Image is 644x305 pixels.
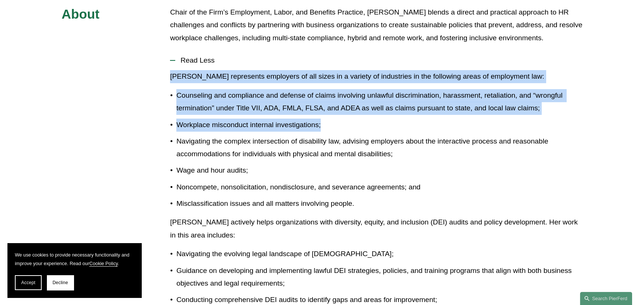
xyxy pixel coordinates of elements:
[7,243,141,298] section: Cookie banner
[176,264,582,290] p: Guidance on developing and implementing lawful DEI strategies, policies, and training programs th...
[170,51,582,70] button: Read Less
[15,275,42,290] button: Accept
[176,197,582,210] p: Misclassification issues and all matters involving people.
[580,292,632,305] a: Search this site
[62,7,100,21] span: About
[176,248,582,261] p: Navigating the evolving legal landscape of [DEMOGRAPHIC_DATA];
[176,164,582,177] p: Wage and hour audits;
[176,181,582,194] p: Noncompete, nonsolicitation, nondisclosure, and severance agreements; and
[175,56,582,65] span: Read Less
[47,275,74,290] button: Decline
[170,6,582,45] p: Chair of the Firm’s Employment, Labor, and Benefits Practice, [PERSON_NAME] blends a direct and p...
[21,280,35,285] span: Accept
[176,135,582,161] p: Navigating the complex intersection of disability law, advising employers about the interactive p...
[89,261,118,266] a: Cookie Policy
[170,70,582,83] p: [PERSON_NAME] represents employers of all sizes in a variety of industries in the following areas...
[176,119,582,132] p: Workplace misconduct internal investigations;
[176,89,582,115] p: Counseling and compliance and defense of claims involving unlawful discrimination, harassment, re...
[170,216,582,242] p: [PERSON_NAME] actively helps organizations with diversity, equity, and inclusion (DEI) audits and...
[15,251,134,268] p: We use cookies to provide necessary functionality and improve your experience. Read our .
[52,280,68,285] span: Decline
